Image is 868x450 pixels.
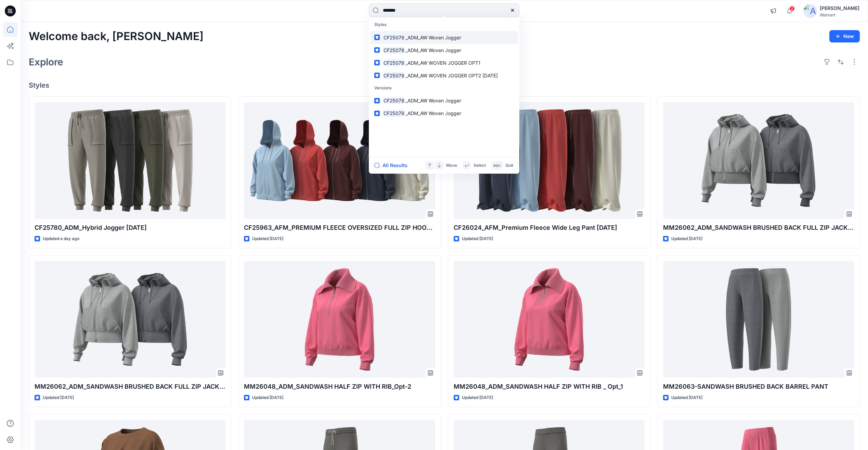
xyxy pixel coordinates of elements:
[383,109,405,117] mark: CF25078
[383,34,405,41] mark: CF25078
[454,261,645,378] a: MM26048_ADM_SANDWASH HALF ZIP WITH RIB _ Opt_1
[820,12,859,17] div: Walmart
[244,382,435,391] p: MM26048_ADM_SANDWASH HALF ZIP WITH RIB_Opt-2
[405,98,461,103] span: _ADM_AW Woven Jogger
[383,59,405,67] mark: CF25078
[370,44,518,57] a: CF25078_ADM_AW Woven Jogger
[35,382,225,391] p: MM26062_ADM_SANDWASH BRUSHED BACK FULL ZIP JACKET OPT-1
[829,30,860,42] button: New
[462,394,493,401] p: Updated [DATE]
[671,235,702,242] p: Updated [DATE]
[405,60,481,66] span: _ADM_AW WOVEN JOGGER OPT1
[405,47,461,53] span: _ADM_AW Woven Jogger
[383,46,405,54] mark: CF25078
[29,30,204,43] h2: Welcome back, [PERSON_NAME]
[370,57,518,69] a: CF25078_ADM_AW WOVEN JOGGER OPT1
[244,223,435,233] p: CF25963_AFM_PREMIUM FLEECE OVERSIZED FULL ZIP HOODIE
[663,223,854,233] p: MM26062_ADM_SANDWASH BRUSHED BACK FULL ZIP JACKET OPT-2
[789,6,795,11] span: 2
[244,261,435,378] a: MM26048_ADM_SANDWASH HALF ZIP WITH RIB_Opt-2
[663,382,854,391] p: MM26063-SANDWASH BRUSHED BACK BARREL PANT
[405,35,461,40] span: _ADM_AW Woven Jogger
[35,102,225,219] a: CF25780_ADM_Hybrid Jogger 24JUL25
[663,102,854,219] a: MM26062_ADM_SANDWASH BRUSHED BACK FULL ZIP JACKET OPT-2
[35,223,225,233] p: CF25780_ADM_Hybrid Jogger [DATE]
[454,382,645,391] p: MM26048_ADM_SANDWASH HALF ZIP WITH RIB _ Opt_1
[474,162,486,169] p: Select
[446,162,457,169] p: Move
[244,102,435,219] a: CF25963_AFM_PREMIUM FLEECE OVERSIZED FULL ZIP HOODIE
[29,81,860,89] h4: Styles
[370,107,518,120] a: CF25078_ADM_AW Woven Jogger
[370,69,518,82] a: CF25078_ADM_AW WOVEN JOGGER OPT2 [DATE]
[671,394,702,401] p: Updated [DATE]
[454,223,645,233] p: CF26024_AFM_Premium Fleece Wide Leg Pant [DATE]
[370,31,518,44] a: CF25078_ADM_AW Woven Jogger
[43,235,79,242] p: Updated a day ago
[405,110,461,116] span: _ADM_AW Woven Jogger
[505,162,513,169] p: Quit
[454,102,645,219] a: CF26024_AFM_Premium Fleece Wide Leg Pant 02SEP25
[252,394,283,401] p: Updated [DATE]
[383,97,405,104] mark: CF25078
[803,4,817,18] img: avatar
[29,57,63,67] h2: Explore
[462,235,493,242] p: Updated [DATE]
[252,235,283,242] p: Updated [DATE]
[820,4,859,12] div: [PERSON_NAME]
[374,161,412,170] button: All Results
[370,94,518,107] a: CF25078_ADM_AW Woven Jogger
[35,261,225,378] a: MM26062_ADM_SANDWASH BRUSHED BACK FULL ZIP JACKET OPT-1
[370,82,518,95] p: Versions
[43,394,74,401] p: Updated [DATE]
[405,73,498,78] span: _ADM_AW WOVEN JOGGER OPT2 [DATE]
[493,162,501,169] p: esc
[383,72,405,79] mark: CF25078
[370,18,518,31] p: Styles
[663,261,854,378] a: MM26063-SANDWASH BRUSHED BACK BARREL PANT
